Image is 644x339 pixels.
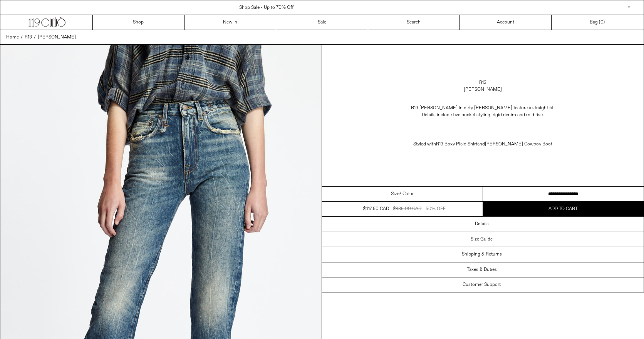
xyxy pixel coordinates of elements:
[475,221,489,227] h3: Details
[413,141,552,147] span: Styled with and
[471,237,493,242] h3: Size Guide
[467,267,497,272] h3: Taxes & Duties
[462,252,502,257] h3: Shipping & Returns
[399,190,414,197] span: / Color
[548,206,578,212] span: Add to cart
[436,141,477,147] a: R13 Boxy Plaid Shirt
[6,34,19,41] a: Home
[25,34,32,40] span: R13
[483,202,644,216] button: Add to cart
[93,15,184,30] a: Shop
[464,86,502,93] div: [PERSON_NAME]
[391,190,399,197] span: Size
[276,15,368,30] a: Sale
[411,105,555,118] span: R13 [PERSON_NAME] in dirty [PERSON_NAME] feature a straight fit. Details include five pocket styl...
[485,141,552,147] a: [PERSON_NAME] Cowboy Boot
[21,34,23,41] span: /
[552,15,643,30] a: Bag ()
[368,15,460,30] a: Search
[600,19,603,25] span: 0
[38,34,76,40] span: [PERSON_NAME]
[38,34,76,41] a: [PERSON_NAME]
[600,19,605,26] span: )
[184,15,276,30] a: New In
[363,205,389,212] div: $417.50 CAD
[426,205,446,212] div: 50% OFF
[479,79,486,86] a: R13
[463,282,501,287] h3: Customer Support
[393,205,421,212] div: $835.00 CAD
[25,34,32,41] a: R13
[460,15,552,30] a: Account
[34,34,36,41] span: /
[239,5,293,11] a: Shop Sale - Up to 70% Off
[6,34,19,40] span: Home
